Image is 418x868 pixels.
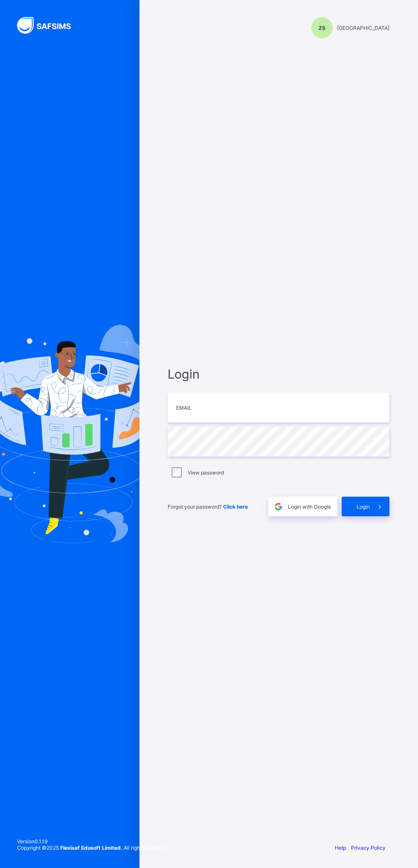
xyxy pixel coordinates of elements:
span: Login with Google [288,503,331,510]
a: Click here [223,503,248,510]
span: Copyright © 2025 All rights reserved. [17,845,168,851]
span: ZS [319,25,325,31]
span: Login [357,503,370,510]
span: [GEOGRAPHIC_DATA] [337,25,389,31]
img: google.396cfc9801f0270233282035f929180a.svg [273,502,283,512]
span: Forgot your password? [168,503,248,510]
label: View password [188,469,224,476]
img: SAFSIMS Logo [17,17,81,34]
strong: Flexisaf Edusoft Limited. [60,845,122,851]
a: Help [335,845,346,851]
span: Login [168,367,389,382]
a: Privacy Policy [351,845,386,851]
span: Version 0.1.19 [17,838,168,845]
